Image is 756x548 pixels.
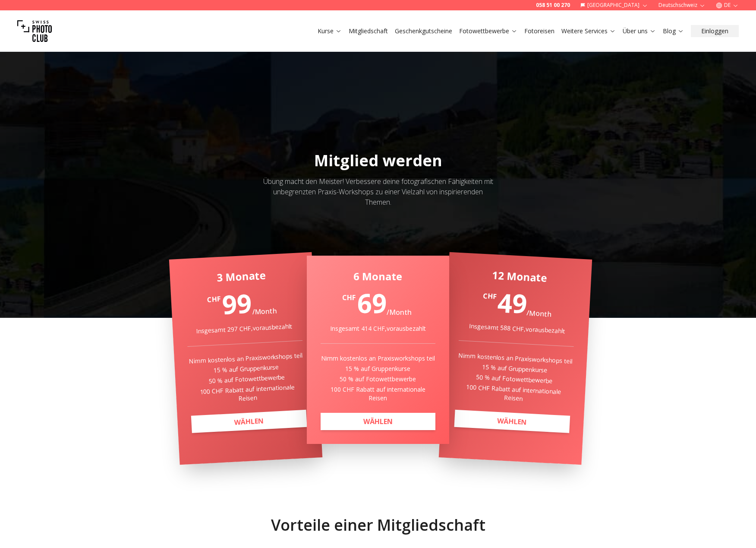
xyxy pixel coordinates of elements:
[623,27,656,35] a: Über uns
[458,351,573,366] p: Nimm kostenlos an Praxisworkshops teil
[221,285,252,322] span: 99
[363,417,393,426] b: WÄHLEN
[460,321,575,336] div: Insgesamt 588 CHF , vorausbezahlt
[321,375,436,383] p: 50 % auf Fotowettbewerbe
[321,364,436,373] p: 15 % auf Gruppenkurse
[456,382,571,405] p: 100 CHF Rabatt auf internationale Reisen
[462,266,578,286] div: 12 Monate
[345,25,391,37] button: Mitgliedschaft
[395,27,452,35] a: Geschenkgutscheine
[234,416,264,427] b: WÄHLEN
[189,382,305,405] p: 100 CHF Rabatt auf internationale Reisen
[321,324,436,333] div: Insgesamt 414 CHF , vorausbezahlt
[387,307,412,317] span: / Month
[17,14,52,48] img: Swiss photo club
[183,266,299,286] div: 3 Monate
[349,27,388,35] a: Mitgliedschaft
[186,321,302,336] div: Insgesamt 297 CHF , vorausbezahlt
[189,361,304,376] p: 15 % auf Gruppenkurse
[342,292,356,303] span: CHF
[659,25,687,37] button: Blog
[457,361,573,376] p: 15 % auf Gruppenkurse
[454,410,570,433] a: WÄHLEN
[164,516,592,534] h2: Vorteile einer Mitgliedschaft
[663,27,684,35] a: Blog
[188,351,303,366] p: Nimm kostenlos an Praxisworkshops teil
[558,25,619,37] button: Weitere Services
[314,150,442,171] span: Mitglied werden
[619,25,659,37] button: Über uns
[318,27,342,35] a: Kurse
[321,269,436,283] div: 6 Monate
[321,413,436,430] a: WÄHLEN
[536,2,570,9] a: 058 51 00 270
[521,25,558,37] button: Fotoreisen
[261,176,495,207] div: Übung macht den Meister! Verbessere deine fotografischen Fähigkeiten mit unbegrenzten Praxis-Work...
[456,25,521,37] button: Fotowettbewerbe
[207,294,220,305] span: CHF
[561,27,616,35] a: Weitere Services
[524,27,554,35] a: Fotoreisen
[191,410,307,433] a: WÄHLEN
[459,27,517,35] a: Fotowettbewerbe
[321,385,436,402] p: 100 CHF Rabatt auf internationale Reisen
[391,25,456,37] button: Geschenkgutscheine
[252,306,277,317] span: / Month
[189,372,304,386] p: 50 % auf Fotowettbewerbe
[314,25,345,37] button: Kurse
[497,285,528,321] span: 49
[321,354,436,363] p: Nimm kostenlos an Praxisworkshops teil
[483,291,497,302] span: CHF
[357,285,387,321] span: 69
[691,25,739,37] button: Einloggen
[457,372,572,386] p: 50 % auf Fotowettbewerbe
[497,416,527,427] b: WÄHLEN
[526,308,552,319] span: / Month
